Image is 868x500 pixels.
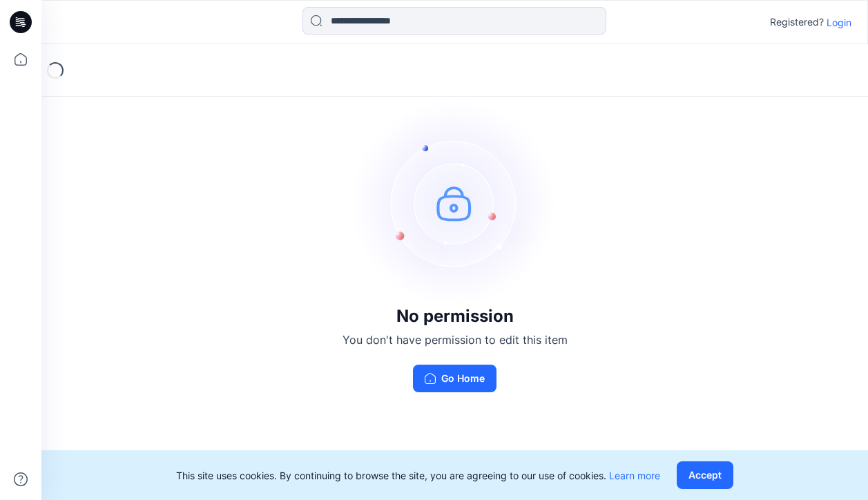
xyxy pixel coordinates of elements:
a: Learn more [609,470,660,481]
p: Registered? [770,14,824,30]
button: Accept [677,461,733,489]
p: Login [827,15,851,30]
p: You don't have permission to edit this item [343,331,568,348]
p: This site uses cookies. By continuing to browse the site, you are agreeing to our use of cookies. [176,468,660,483]
img: no-perm.svg [351,99,559,307]
button: Go Home [413,365,496,392]
h3: No permission [343,307,568,326]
